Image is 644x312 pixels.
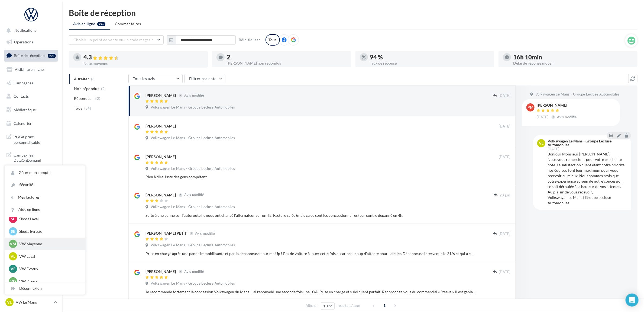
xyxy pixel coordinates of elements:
span: Contacts [14,94,29,98]
div: Suite à une panne sur l'autoroute ils nous ont changé l'alternateur sur un T5. Facture salée (mai... [145,213,475,218]
p: VW Mayenne [19,241,79,247]
div: Tous [266,34,280,46]
p: VW Le Mans [16,300,52,305]
p: Skoda Laval [19,216,79,222]
div: Rien à dire Juste des gens compétent [145,174,475,180]
span: VL [11,254,15,259]
div: Volkswagen Le Mans - Groupe Lecluse Automobiles [548,139,626,147]
p: VW Dreux [19,279,79,284]
span: Volkswagen Le Mans - Groupe Lecluse Automobiles [535,92,620,97]
span: Boîte de réception [14,53,45,58]
span: Avis modifié [195,231,215,235]
p: Skoda Evreux [19,229,79,234]
div: 99+ [48,54,56,58]
span: (32) [93,96,100,101]
div: [PERSON_NAME] [537,103,578,107]
a: Médiathèque [3,104,59,116]
span: Commentaires [115,21,141,27]
a: Mes factures [5,191,85,203]
span: Calendrier [14,121,32,126]
div: 94 % [370,54,490,60]
span: SL [11,216,15,222]
span: Campagnes DataOnDemand [14,151,56,163]
span: Médiathèque [14,107,36,112]
a: Aide en ligne [5,203,85,216]
div: Bonjour Monsieur [PERSON_NAME], Nous vous remercions pour votre excellente note. La satisfaction ... [548,151,627,206]
a: Campagnes DataOnDemand [3,149,59,165]
span: PLV et print personnalisable [14,133,56,145]
span: Choisir un point de vente ou un code magasin [73,37,154,42]
a: Sécurité [5,179,85,191]
button: 10 [321,302,335,310]
p: VW Evreux [19,266,79,272]
a: Calendrier [3,118,59,129]
div: [PERSON_NAME] [145,154,176,160]
div: 4.3 [83,54,203,61]
button: Tous les avis [128,74,183,83]
span: Notifications [14,28,36,33]
div: 16h 10min [513,54,633,60]
div: Je recommande fortement la concession Volkswagen du Mans. J’ai renouvelé une seconde fois une LOA... [145,289,475,295]
span: 23 juil. [500,193,511,198]
span: Avis modifié [184,93,204,98]
span: 1 [380,301,389,310]
span: SE [11,229,15,234]
span: VE [11,266,15,272]
div: Note moyenne [83,62,203,65]
span: Avis modifié [184,269,204,274]
div: [PERSON_NAME] PETIT [145,231,187,236]
span: [DATE] [499,270,511,275]
span: Volkswagen Le Mans - Groupe Lecluse Automobiles [151,281,235,286]
span: Avis modifié [557,115,577,119]
a: Contacts [3,91,59,102]
span: [DATE] [537,115,549,120]
div: Open Intercom Messenger [626,294,639,307]
span: Campagnes [14,80,33,85]
span: VD [10,279,16,284]
div: [PERSON_NAME] [145,192,176,198]
a: PLV et print personnalisable [3,131,59,147]
span: [DATE] [499,231,511,236]
span: (34) [84,106,91,110]
button: Choisir un point de vente ou un code magasin [69,35,164,44]
div: [PERSON_NAME] [145,123,176,129]
span: VL [7,300,12,305]
span: Avis modifié [184,193,204,197]
span: [DATE] [499,93,511,98]
span: VM [10,241,16,247]
span: [DATE] [548,147,559,151]
a: Campagnes [3,77,59,89]
a: Boîte de réception99+ [3,50,59,61]
span: résultats/page [338,303,360,308]
p: VW Laval [19,254,79,259]
a: Gérer mon compte [5,167,85,179]
button: Réinitialiser [237,37,263,43]
span: PM [528,105,533,110]
span: Visibilité en ligne [15,67,44,72]
span: VL [539,141,544,146]
div: 2 [227,54,347,60]
a: VL VW Le Mans [4,297,58,307]
span: Volkswagen Le Mans - Groupe Lecluse Automobiles [151,166,235,171]
button: Filtrer par note [185,74,225,83]
a: Visibilité en ligne [3,64,59,75]
span: [DATE] [499,124,511,129]
span: Tous [74,106,82,111]
div: Boîte de réception [69,9,637,17]
span: Volkswagen Le Mans - Groupe Lecluse Automobiles [151,243,235,248]
div: Déconnexion [5,282,85,295]
div: [PERSON_NAME] non répondus [227,61,347,65]
span: Volkswagen Le Mans - Groupe Lecluse Automobiles [151,205,235,209]
span: Répondus [74,96,92,101]
span: Non répondus [74,86,99,91]
span: Opérations [14,40,33,44]
div: [PERSON_NAME] [145,269,176,274]
a: Opérations [3,36,59,48]
span: (2) [101,87,106,91]
span: Afficher [306,303,318,308]
span: Tous les avis [133,76,155,81]
div: [PERSON_NAME] [145,93,176,98]
div: Délai de réponse moyen [513,61,633,65]
span: Volkswagen Le Mans - Groupe Lecluse Automobiles [151,136,235,141]
span: [DATE] [499,155,511,160]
